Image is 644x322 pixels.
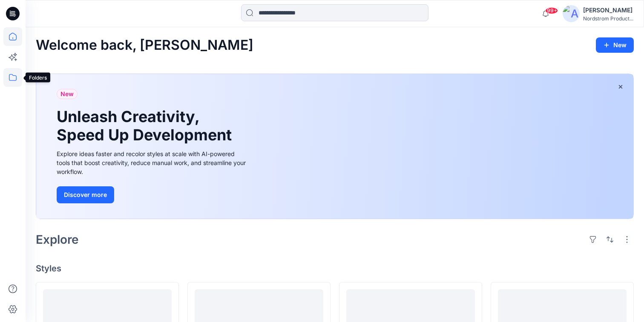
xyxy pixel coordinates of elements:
h2: Explore [36,233,79,246]
button: Discover more [57,186,114,203]
h2: Welcome back, [PERSON_NAME] [36,37,253,53]
div: [PERSON_NAME] [583,5,633,15]
a: Discover more [57,186,248,203]
div: Explore ideas faster and recolor styles at scale with AI-powered tools that boost creativity, red... [57,149,248,176]
h1: Unleash Creativity, Speed Up Development [57,108,236,144]
img: avatar [563,5,580,22]
div: Nordstrom Product... [583,15,633,22]
h4: Styles [36,263,634,274]
span: New [60,89,74,99]
button: New [596,37,634,53]
span: 99+ [545,7,558,14]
